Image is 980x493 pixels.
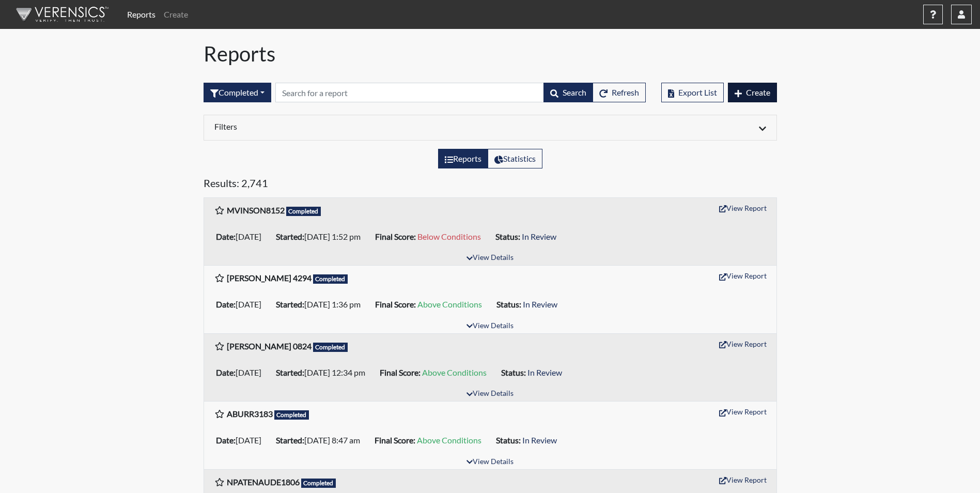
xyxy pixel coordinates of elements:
[272,296,371,313] li: [DATE] 1:36 pm
[301,479,336,488] span: Completed
[276,232,304,241] b: Started:
[204,41,777,66] h1: Reports
[212,432,272,449] li: [DATE]
[417,435,481,445] span: Above Conditions
[216,299,236,309] b: Date:
[214,121,483,131] h6: Filters
[462,455,518,469] button: View Details
[462,319,518,333] button: View Details
[417,299,482,309] span: Above Conditions
[313,274,348,284] span: Completed
[227,341,312,351] b: [PERSON_NAME] 0824
[123,4,160,25] a: Reports
[522,435,557,445] span: In Review
[522,232,556,241] span: In Review
[375,232,416,241] b: Final Score:
[204,83,271,102] button: Completed
[212,228,272,245] li: [DATE]
[204,177,777,193] h5: Results: 2,741
[160,4,192,25] a: Create
[488,149,542,168] label: View statistics about completed interviews
[496,299,521,309] b: Status:
[593,83,646,102] button: Refresh
[714,404,771,420] button: View Report
[274,410,309,420] span: Completed
[313,343,348,352] span: Completed
[563,87,586,97] span: Search
[661,83,724,102] button: Export List
[276,299,304,309] b: Started:
[543,83,593,102] button: Search
[216,367,236,377] b: Date:
[495,232,520,241] b: Status:
[227,273,312,283] b: [PERSON_NAME] 4294
[216,435,236,445] b: Date:
[422,367,487,377] span: Above Conditions
[714,472,771,488] button: View Report
[527,367,562,377] span: In Review
[438,149,488,168] label: View the list of reports
[501,367,526,377] b: Status:
[204,83,271,102] div: Filter by interview status
[678,87,717,97] span: Export List
[286,207,321,216] span: Completed
[276,435,304,445] b: Started:
[496,435,521,445] b: Status:
[714,200,771,216] button: View Report
[212,296,272,313] li: [DATE]
[227,477,300,487] b: NPATENAUDE1806
[728,83,777,102] button: Create
[714,336,771,352] button: View Report
[523,299,557,309] span: In Review
[272,364,376,381] li: [DATE] 12:34 pm
[227,205,285,215] b: MVINSON8152
[216,232,236,241] b: Date:
[462,387,518,401] button: View Details
[462,251,518,265] button: View Details
[746,87,770,97] span: Create
[212,364,272,381] li: [DATE]
[417,232,481,241] span: Below Conditions
[275,83,544,102] input: Search by Registration ID, Interview Number, or Investigation Name.
[272,228,371,245] li: [DATE] 1:52 pm
[276,367,304,377] b: Started:
[612,87,639,97] span: Refresh
[380,367,421,377] b: Final Score:
[375,299,416,309] b: Final Score:
[375,435,415,445] b: Final Score:
[714,268,771,284] button: View Report
[227,409,273,419] b: ABURR3183
[207,121,774,134] div: Click to expand/collapse filters
[272,432,370,449] li: [DATE] 8:47 am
